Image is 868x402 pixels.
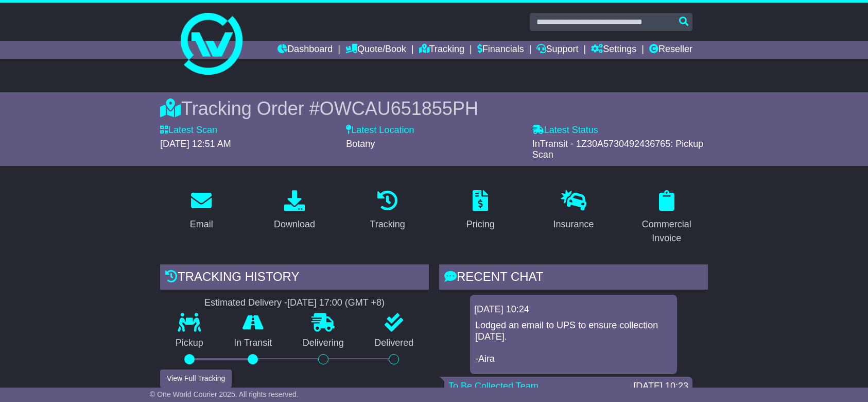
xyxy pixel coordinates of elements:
[370,217,405,231] div: Tracking
[632,217,701,245] div: Commercial Invoice
[439,264,708,292] div: RECENT CHAT
[160,97,708,120] div: Tracking Order #
[448,381,539,391] a: To Be Collected Team
[346,139,375,149] span: Botany
[359,338,429,349] p: Delivered
[287,297,385,309] div: [DATE] 17:00 (GMT +8)
[466,217,495,231] div: Pricing
[274,217,315,231] div: Download
[475,320,672,364] p: Lodged an email to UPS to ensure collection [DATE]. -Aira
[160,139,231,149] span: [DATE] 12:51 AM
[346,125,414,136] label: Latest Location
[267,187,322,235] a: Download
[160,370,232,388] button: View Full Tracking
[160,297,429,309] div: Estimated Delivery -
[477,41,524,59] a: Financials
[320,98,478,119] span: OWCAU651855PH
[553,217,594,231] div: Insurance
[363,187,412,235] a: Tracking
[625,187,708,249] a: Commercial Invoice
[183,187,220,235] a: Email
[536,41,578,59] a: Support
[460,187,501,235] a: Pricing
[546,187,600,235] a: Insurance
[150,390,299,398] span: © One World Courier 2025. All rights reserved.
[287,338,359,349] p: Delivering
[219,338,288,349] p: In Transit
[474,304,673,315] div: [DATE] 10:24
[419,41,464,59] a: Tracking
[532,125,598,136] label: Latest Status
[160,125,217,136] label: Latest Scan
[160,264,429,292] div: Tracking history
[633,381,688,392] div: [DATE] 10:23
[591,41,636,59] a: Settings
[277,41,333,59] a: Dashboard
[345,41,406,59] a: Quote/Book
[532,139,704,160] span: InTransit - 1Z30A5730492436765: Pickup Scan
[190,217,213,231] div: Email
[649,41,692,59] a: Reseller
[160,338,219,349] p: Pickup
